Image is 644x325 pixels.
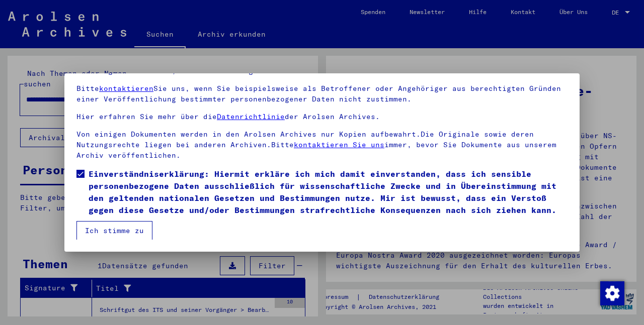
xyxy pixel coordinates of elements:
a: Datenrichtlinie [217,112,285,121]
p: Hier erfahren Sie mehr über die der Arolsen Archives. [76,112,568,122]
p: Bitte Sie uns, wenn Sie beispielsweise als Betroffener oder Angehöriger aus berechtigten Gründen ... [76,83,568,104]
a: kontaktieren Sie uns [294,140,384,149]
img: Zustimmung ändern [600,281,624,305]
p: Von einigen Dokumenten werden in den Arolsen Archives nur Kopien aufbewahrt.Die Originale sowie d... [76,129,568,161]
button: Ich stimme zu [76,221,152,240]
a: kontaktieren [99,84,153,93]
span: Einverständniserklärung: Hiermit erkläre ich mich damit einverstanden, dass ich sensible personen... [89,168,568,216]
